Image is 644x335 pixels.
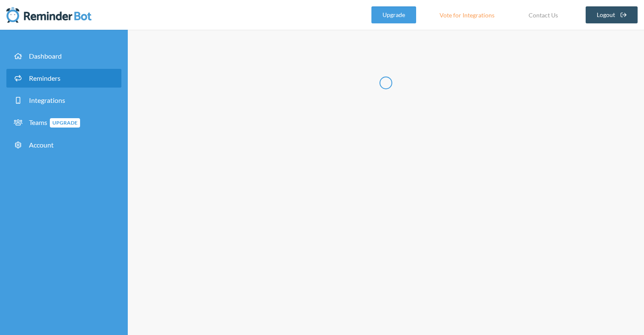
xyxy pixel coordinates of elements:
a: Reminders [6,69,121,88]
span: Teams [29,118,80,126]
a: Contact Us [518,6,569,23]
a: Integrations [6,91,121,110]
a: Dashboard [6,47,121,65]
span: Account [29,141,54,149]
span: Reminders [29,74,60,82]
a: Account [6,136,121,154]
a: Vote for Integrations [429,6,505,23]
a: Upgrade [371,6,416,23]
a: Logout [586,6,638,23]
a: TeamsUpgrade [6,113,121,132]
span: Integrations [29,96,65,104]
span: Upgrade [50,118,80,128]
img: Reminder Bot [6,6,92,23]
span: Dashboard [29,52,62,60]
